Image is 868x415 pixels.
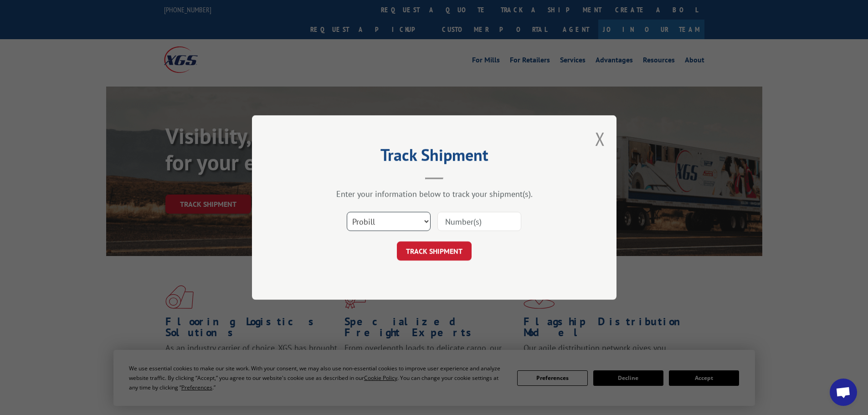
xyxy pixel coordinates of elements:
[397,241,472,261] button: TRACK SHIPMENT
[298,189,571,199] div: Enter your information below to track your shipment(s).
[437,212,521,231] input: Number(s)
[595,127,605,151] button: Close modal
[830,379,857,406] div: Open chat
[298,149,571,166] h2: Track Shipment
